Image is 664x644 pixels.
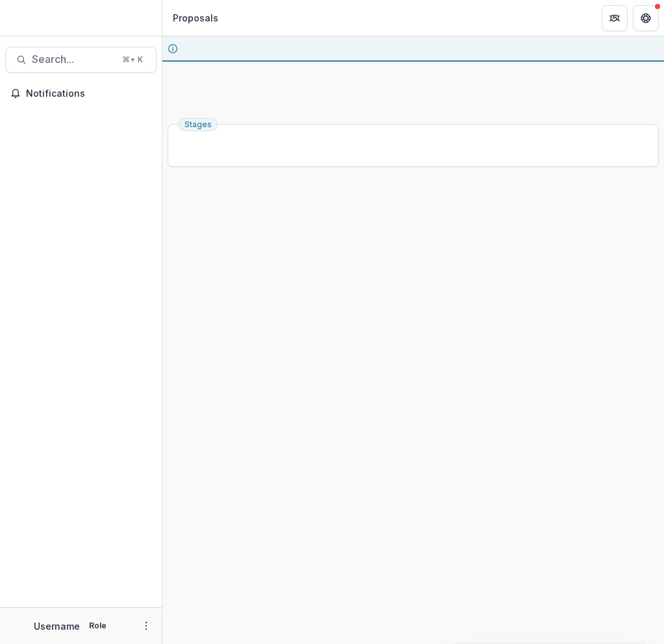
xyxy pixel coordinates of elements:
[85,620,110,632] p: Role
[168,8,223,27] nav: breadcrumb
[185,120,212,129] span: Stages
[34,619,80,633] p: Username
[120,53,146,67] div: ⌘ + K
[26,88,151,99] span: Notifications
[5,83,157,104] button: Notifications
[32,53,114,66] span: Search...
[138,618,154,634] button: More
[633,5,659,31] button: Get Help
[602,5,628,31] button: Partners
[5,47,157,73] button: Search...
[173,11,218,25] div: Proposals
